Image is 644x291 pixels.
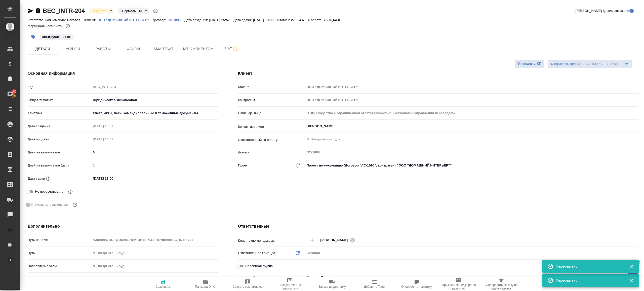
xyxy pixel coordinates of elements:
span: Создать рекламацию [233,285,263,288]
h4: Дополнительно [28,223,218,229]
span: Чат с клиентом [182,46,214,52]
p: Клиентские менеджеры [238,238,305,243]
button: Open [636,126,637,127]
p: Маржинальность: [28,24,56,28]
a: BEG_INTR-204 [43,7,85,14]
input: Пустое поле [91,136,135,143]
p: 2 276,64 ₽ [288,18,308,22]
span: Отправить КП [517,61,541,67]
button: Закрыть [626,264,637,269]
div: Юридическая/Финансовая [91,96,218,104]
div: В работе [89,8,114,14]
p: 2 276,64 ₽ [324,18,344,22]
div: ✎ Введи что-нибудь [93,264,212,269]
input: Пустое поле [91,122,135,130]
button: Заявка на доставку [311,277,353,291]
p: Контактное лицо [238,124,305,129]
button: Отправить КП [515,59,544,68]
button: Добавить менеджера [306,234,318,246]
svg: Подписаться [232,46,238,52]
p: Путь на drive [28,237,91,242]
span: Услуги [61,46,85,52]
button: Добавить Todo [353,277,395,291]
p: 82% [56,24,64,28]
p: Клиент: [84,18,97,22]
p: Дата продажи [28,137,91,142]
p: #выгрузить из ск [42,34,71,39]
span: Проектная группа [245,264,273,269]
button: Закрыть [626,278,637,283]
p: Контрагент [238,98,305,103]
span: Создать счет на предоплату [272,283,308,290]
button: Создать счет на предоплату [269,277,311,291]
p: Ответственная команда: [28,18,67,22]
span: Призвать менеджера по развитию [441,283,477,290]
button: Сохранить [142,277,184,291]
span: Работы [91,46,115,52]
div: Беговая [305,249,638,257]
span: Заявка на доставку [318,285,346,288]
p: Путь [28,251,91,256]
p: Тематика [28,111,91,116]
h4: Клиент [238,70,638,76]
button: Папка на Drive [184,277,226,291]
p: Общая тематика [28,98,91,103]
h4: Основная информация [28,70,218,76]
button: Open [636,139,637,140]
p: ЛС-1096 [167,18,184,22]
button: Отправить финальные файлы на email [548,59,621,68]
p: Проектный менеджер [238,275,305,280]
span: Smartcat [151,46,176,52]
div: [PERSON_NAME] [320,237,356,243]
span: Определить тематику [401,285,432,288]
div: Пересчитано! [556,278,622,283]
div: ✎ Введи что-нибудь [91,262,218,270]
button: Определить тематику [395,277,438,291]
div: Счета, акты, чеки, командировочные и таможенные документы [91,109,218,117]
p: Дата сдачи [28,176,45,181]
p: Дата создания [28,124,91,129]
p: ООО "ДОМАШНИЙ ИНТЕРЬЕР" [97,18,153,22]
input: ✎ Введи что-нибудь [91,175,135,182]
div: split button [548,59,632,68]
div: В работе [118,8,149,14]
p: Дней на выполнение [28,150,91,155]
div: Проект по умолчанию (Договор "ЛС-1096", контрагент "ООО "ДОМАШНИЙ ИНТЕРЬЕР"") [305,161,638,170]
p: [DATE] 15:57 [209,18,234,22]
input: Пустое поле [91,162,218,169]
button: 413.12 RUB; [64,23,71,29]
span: Не пересчитывать [35,189,63,194]
span: Файлы [121,46,145,52]
span: Отправить финальные файлы на email [551,61,618,67]
input: Пустое поле [305,96,638,104]
input: ✎ Введи что-нибудь [91,149,218,156]
button: Скопировать ссылку [35,8,41,14]
button: Призвать менеджера по развитию [438,277,480,291]
span: 100 [8,89,20,94]
a: ООО "ДОМАШНИЙ ИНТЕРЬЕР" [97,18,153,22]
button: В работе [91,9,108,13]
p: Транслитерация названий [28,277,91,282]
button: Скопировать ссылку на оценку заказа [480,277,522,291]
p: [DATE] 13:00 [253,18,277,22]
button: Нормальный [120,9,143,13]
p: Проект [238,163,249,168]
button: Open [636,240,637,241]
input: ✎ Введи что-нибудь [306,136,620,142]
p: Дата сдачи: [233,18,253,22]
p: Договор: [153,18,168,22]
p: Итого: [277,18,288,22]
span: Папка на Drive [195,285,216,288]
p: Клиент [238,85,305,90]
span: [PERSON_NAME] [320,238,351,243]
button: Скопировать ссылку для ЯМессенджера [28,8,34,14]
button: Доп статусы указывают на важность/срочность заказа [152,8,159,14]
a: ЛС-1096 [167,18,184,22]
span: Учитывать выходные [35,202,68,207]
button: Выбери, если сб и вс нужно считать рабочими днями для выполнения заказа. [72,201,78,208]
span: Добавить Todo [364,285,385,288]
button: Добавить тэг [28,31,39,43]
p: Договор [238,150,305,155]
p: Беговая [67,18,84,22]
p: Наше юр. лицо [238,111,305,116]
